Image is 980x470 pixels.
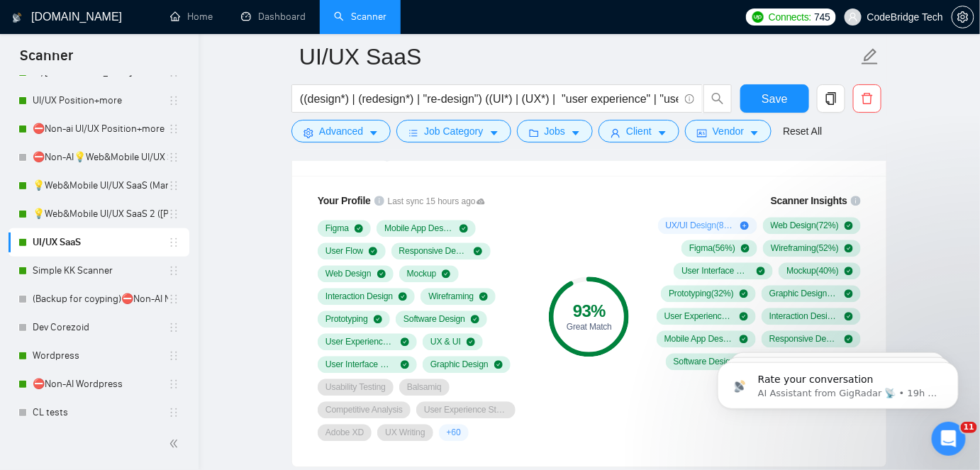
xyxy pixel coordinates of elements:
[740,221,749,230] span: plus-circle
[814,9,830,25] span: 745
[399,245,469,257] span: Responsive Design
[9,285,189,313] li: (Backup for coyping)⛔Non-AI New! UI UX DESIGN GENERAL
[626,123,652,139] span: Client
[851,196,861,206] span: info-circle
[334,11,386,23] a: searchScanner
[401,360,409,369] span: check-circle
[168,293,179,305] span: holder
[442,269,450,278] span: check-circle
[854,92,881,105] span: delete
[408,128,418,138] span: bars
[33,86,168,115] a: UI/UX Position+more
[845,244,853,252] span: check-circle
[762,90,787,108] span: Save
[168,407,179,418] span: holder
[9,86,189,115] li: UI/UX Position+more
[741,244,750,252] span: check-circle
[848,12,858,22] span: user
[769,9,811,25] span: Connects:
[545,123,566,139] span: Jobs
[33,228,168,257] a: UI/UX SaaS
[428,291,474,302] span: Wireframing
[783,123,822,139] a: Reset All
[9,313,189,342] li: Dev Corezoid
[304,128,313,138] span: setting
[168,350,179,362] span: holder
[845,267,853,275] span: check-circle
[374,196,384,206] span: info-circle
[952,11,974,23] span: setting
[170,11,213,23] a: homeHome
[168,379,179,390] span: holder
[424,123,483,139] span: Job Category
[12,6,22,29] img: logo
[952,11,974,23] a: setting
[33,200,168,228] a: 💡Web&Mobile UI/UX SaaS 2 ([PERSON_NAME])
[9,143,189,172] li: ⛔Non-AI💡Web&Mobile UI/UX SaaS (Mariia)
[845,312,853,320] span: check-circle
[325,427,364,438] span: Adobe XD
[325,336,395,347] span: User Experience Design
[369,247,377,255] span: check-circle
[168,152,179,163] span: holder
[771,242,839,254] span: Wireframing ( 52 %)
[399,292,407,301] span: check-circle
[769,310,839,322] span: Interaction Design ( 20 %)
[674,356,743,367] span: Software Design ( 16 %)
[9,172,189,200] li: 💡Web&Mobile UI/UX SaaS (Mariia)
[571,128,581,138] span: caret-down
[769,288,839,299] span: Graphic Design ( 28 %)
[291,120,391,142] button: settingAdvancedcaret-down
[407,381,442,393] span: Balsamiq
[479,292,488,301] span: check-circle
[696,332,980,432] iframe: Intercom notifications message
[374,315,382,323] span: check-circle
[771,196,847,206] span: Scanner Insights
[845,221,853,230] span: check-circle
[385,427,425,438] span: UX Writing
[932,422,966,456] iframe: Intercom live chat
[752,11,764,23] img: upwork-logo.png
[489,128,499,138] span: caret-down
[666,220,735,231] span: UX/UI Design ( 88 %)
[424,404,508,415] span: User Experience Strategy
[33,342,168,370] a: Wordpress
[9,115,189,143] li: ⛔Non-ai UI/UX Position+more
[681,265,751,276] span: User Interface Design ( 44 %)
[757,267,765,275] span: check-circle
[447,427,461,438] span: + 60
[853,84,881,113] button: delete
[818,92,845,105] span: copy
[740,84,809,113] button: Save
[549,323,629,331] div: Great Match
[168,95,179,106] span: holder
[750,128,759,138] span: caret-down
[384,223,454,234] span: Mobile App Design
[319,123,363,139] span: Advanced
[430,359,489,370] span: Graphic Design
[598,120,679,142] button: userClientcaret-down
[403,313,465,325] span: Software Design
[467,337,475,346] span: check-circle
[33,115,168,143] a: ⛔Non-ai UI/UX Position+more
[430,336,461,347] span: UX & UI
[325,291,393,302] span: Interaction Design
[961,422,977,433] span: 11
[861,47,879,66] span: edit
[407,268,437,279] span: Mockup
[325,268,372,279] span: Web Design
[740,289,748,298] span: check-circle
[241,11,306,23] a: dashboardDashboard
[664,333,734,345] span: Mobile App Design ( 20 %)
[713,123,744,139] span: Vendor
[817,84,845,113] button: copy
[657,128,667,138] span: caret-down
[952,6,974,28] button: setting
[9,257,189,285] li: Simple KK Scanner
[168,237,179,248] span: holder
[168,208,179,220] span: holder
[377,269,386,278] span: check-circle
